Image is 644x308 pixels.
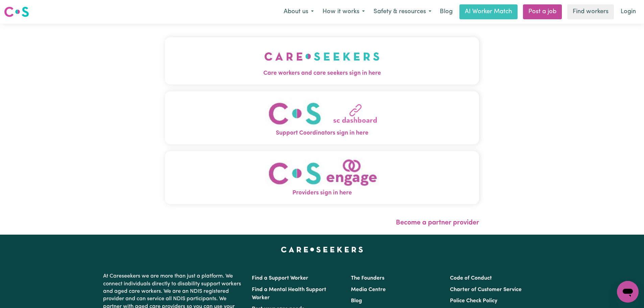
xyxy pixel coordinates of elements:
a: Careseekers home page [281,247,363,252]
span: Care workers and care seekers sign in here [165,69,479,78]
a: Code of Conduct [450,276,492,281]
a: Become a partner provider [396,219,479,226]
button: Safety & resources [369,5,436,19]
a: Charter of Customer Service [450,287,522,292]
a: Careseekers logo [4,4,29,20]
a: Find a Mental Health Support Worker [252,287,326,301]
a: Media Centre [351,287,386,292]
a: Blog [351,298,362,304]
button: Providers sign in here [165,151,479,204]
a: Post a job [523,4,562,19]
img: Careseekers logo [4,6,29,18]
span: Providers sign in here [165,189,479,197]
a: Police Check Policy [450,298,497,304]
button: About us [279,5,318,19]
a: The Founders [351,276,384,281]
button: Support Coordinators sign in here [165,91,479,144]
iframe: Button to launch messaging window [617,281,639,303]
span: Support Coordinators sign in here [165,129,479,138]
button: How it works [318,5,369,19]
button: Care workers and care seekers sign in here [165,37,479,85]
a: AI Worker Match [459,4,518,19]
a: Find workers [567,4,614,19]
a: Blog [436,4,457,19]
a: Find a Support Worker [252,276,308,281]
a: Login [617,4,640,19]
